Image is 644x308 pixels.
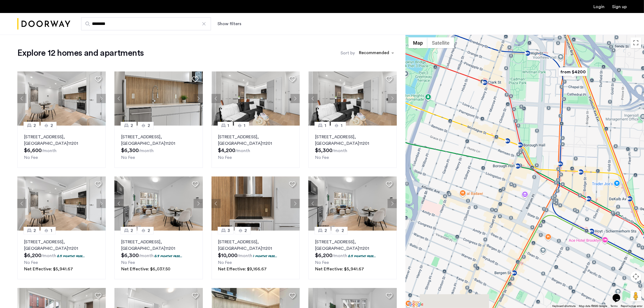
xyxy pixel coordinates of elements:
button: Next apartment [194,199,203,208]
img: 2013_638467222486381864.jpeg [17,176,106,231]
p: 0.5 months free... [154,254,182,258]
span: $5,300 [315,148,332,153]
span: $10,000 [218,253,238,258]
img: 2013_638466297561071540.jpeg [17,71,106,126]
a: 22[STREET_ADDRESS], [GEOGRAPHIC_DATA]112010.5 months free...No FeeNet Effective: $6,037.50 [114,231,203,279]
button: Previous apartment [17,199,27,208]
span: 2 [51,122,53,129]
button: Next apartment [388,199,397,208]
img: logo [17,14,70,34]
span: Net Effective: $6,037.50 [121,267,170,271]
button: Previous apartment [114,94,124,103]
button: Keyboard shortcuts [552,304,576,308]
button: Show street map [408,37,427,48]
span: 2 [245,227,247,234]
sub: /month [41,254,56,258]
span: Net Effective: $5,941.67 [315,267,364,271]
img: 2013_638467287610568915.jpeg [212,176,300,231]
span: $6,200 [315,253,332,258]
button: Next apartment [97,199,106,208]
div: Recommended [358,50,389,57]
button: Previous apartment [308,94,318,103]
span: 2 [34,122,36,129]
a: Registration [612,5,627,9]
a: 22[STREET_ADDRESS], [GEOGRAPHIC_DATA]11201No Fee [114,126,203,168]
p: [STREET_ADDRESS] 11201 [315,134,390,147]
span: $6,300 [121,148,139,153]
button: Previous apartment [308,199,318,208]
ng-select: sort-apartment [356,48,397,58]
span: 2 [131,227,133,234]
button: Drag Pegman onto the map to open Street View [630,291,641,302]
p: [STREET_ADDRESS] 11201 [218,239,293,252]
span: 1 [228,122,229,129]
button: Map camera controls [630,271,641,282]
a: 11[STREET_ADDRESS], [GEOGRAPHIC_DATA]11201No Fee [308,126,397,168]
span: 2 [148,122,150,129]
button: Next apartment [97,94,106,103]
button: Next apartment [290,94,300,103]
span: 1 [341,122,342,129]
img: 2013_638467682336342948.jpeg [212,71,300,126]
a: Terms [610,304,617,308]
span: 1 [325,122,326,129]
a: 32[STREET_ADDRESS], [GEOGRAPHIC_DATA]112011 months free...No FeeNet Effective: $9,166.67 [212,231,300,279]
span: No Fee [315,155,329,160]
p: 0.5 months free... [348,254,376,258]
span: 2 [325,227,327,234]
span: $6,200 [24,253,41,258]
sub: /month [42,149,57,153]
span: No Fee [24,155,38,160]
label: Sort by [341,50,355,56]
button: Show satellite imagery [427,37,454,48]
button: Previous apartment [17,94,27,103]
button: Next apartment [290,199,300,208]
img: Google [407,301,425,308]
button: Show or hide filters [217,21,241,27]
span: No Fee [315,260,329,265]
img: 2013_638467227814964244.jpeg [114,71,203,126]
span: 1 [244,122,246,129]
span: 2 [148,227,150,234]
p: [STREET_ADDRESS] 11201 [315,239,390,252]
div: from $4200 [556,66,590,78]
span: Net Effective: $5,941.67 [24,267,73,271]
span: 3 [228,227,230,234]
input: Apartment Search [81,17,211,30]
sub: /month [332,149,347,153]
a: Report a map error [621,304,642,308]
a: Cazamio Logo [17,14,70,34]
sub: /month [332,254,347,258]
img: 2013_638467225680979794.jpeg [308,176,397,231]
a: 21[STREET_ADDRESS], [GEOGRAPHIC_DATA]112010.5 months free...No FeeNet Effective: $5,941.67 [17,231,106,279]
a: 11[STREET_ADDRESS], [GEOGRAPHIC_DATA]11201No Fee [212,126,300,168]
span: No Fee [121,155,135,160]
h1: Explore 12 homes and apartments [17,48,144,58]
span: Map data ©2025 Google [579,305,607,307]
span: No Fee [24,260,38,265]
button: Previous apartment [212,199,221,208]
a: 22[STREET_ADDRESS], [GEOGRAPHIC_DATA]11201No Fee [17,126,106,168]
button: Previous apartment [114,199,124,208]
span: 1 [51,227,52,234]
button: Toggle fullscreen view [630,37,641,48]
span: $6,300 [121,253,139,258]
sub: /month [238,254,253,258]
span: No Fee [218,260,232,265]
p: [STREET_ADDRESS] 11201 [218,134,293,147]
span: Net Effective: $9,166.67 [218,267,267,271]
iframe: chat widget [610,286,628,303]
span: 2 [34,227,36,234]
span: No Fee [218,155,232,160]
sub: /month [139,149,154,153]
span: 2 [131,122,133,129]
a: Open this area in Google Maps (opens a new window) [407,301,425,308]
sub: /month [236,149,250,153]
p: 1 months free... [253,254,278,258]
p: [STREET_ADDRESS] 11201 [121,239,196,252]
p: [STREET_ADDRESS] 11201 [121,134,196,147]
img: 2013_638467232898284452.jpeg [114,176,203,231]
p: [STREET_ADDRESS] 11201 [24,239,99,252]
span: $6,600 [24,148,42,153]
p: [STREET_ADDRESS] 11201 [24,134,99,147]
